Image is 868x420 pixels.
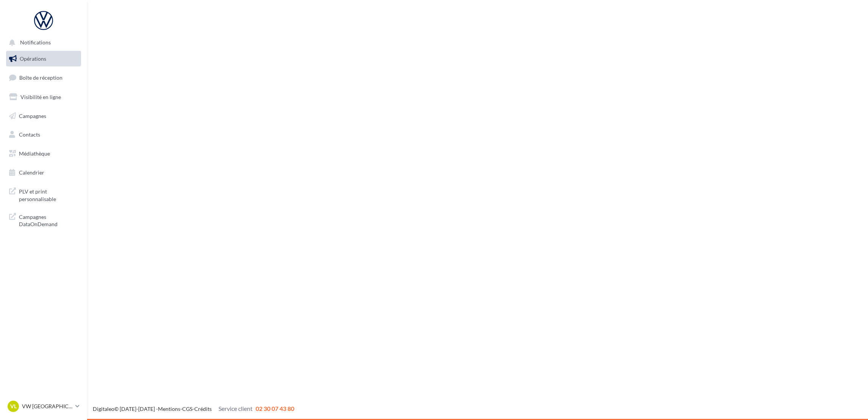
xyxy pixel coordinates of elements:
span: Campagnes DataOnDemand [19,212,78,228]
a: Contacts [5,127,83,143]
span: VL [10,403,17,410]
span: © [DATE]-[DATE] - - - [93,406,294,412]
a: Calendrier [5,165,83,181]
span: Visibilité en ligne [20,94,61,100]
a: Boîte de réception [5,69,83,86]
span: Campagnes [19,112,46,119]
span: Médiathèque [19,150,50,157]
span: 02 30 07 43 80 [256,405,294,412]
a: Opérations [5,51,83,67]
span: PLV et print personnalisable [19,186,78,203]
p: VW [GEOGRAPHIC_DATA] [22,403,72,410]
span: Boîte de réception [19,74,62,81]
a: Crédits [194,406,212,412]
a: Visibilité en ligne [5,89,83,105]
a: CGS [182,406,192,412]
a: Campagnes DataOnDemand [5,209,83,231]
a: Campagnes [5,108,83,124]
a: Mentions [158,406,180,412]
a: VL VW [GEOGRAPHIC_DATA] [6,399,81,414]
a: PLV et print personnalisable [5,183,83,206]
a: Médiathèque [5,146,83,162]
span: Notifications [20,39,51,46]
span: Opérations [20,55,46,62]
a: Digitaleo [93,406,114,412]
span: Calendrier [19,169,44,176]
span: Contacts [19,131,40,138]
span: Service client [219,405,253,412]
